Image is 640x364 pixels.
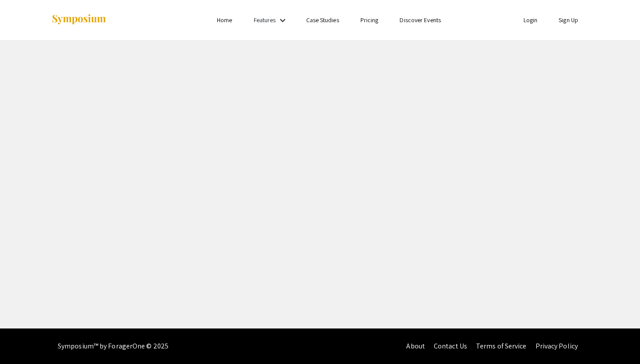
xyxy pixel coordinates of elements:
a: Pricing [360,16,379,24]
a: Case Studies [306,16,339,24]
mat-icon: Expand Features list [277,15,288,26]
a: Features [254,16,276,24]
img: Symposium by ForagerOne [51,14,107,26]
a: Discover Events [400,16,441,24]
a: Contact Us [434,341,467,351]
a: Terms of Service [476,341,527,351]
a: Home [217,16,232,24]
a: Sign Up [559,16,578,24]
a: Login [524,16,538,24]
a: About [406,341,425,351]
div: Symposium™ by ForagerOne © 2025 [58,328,168,364]
a: Privacy Policy [536,341,578,351]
